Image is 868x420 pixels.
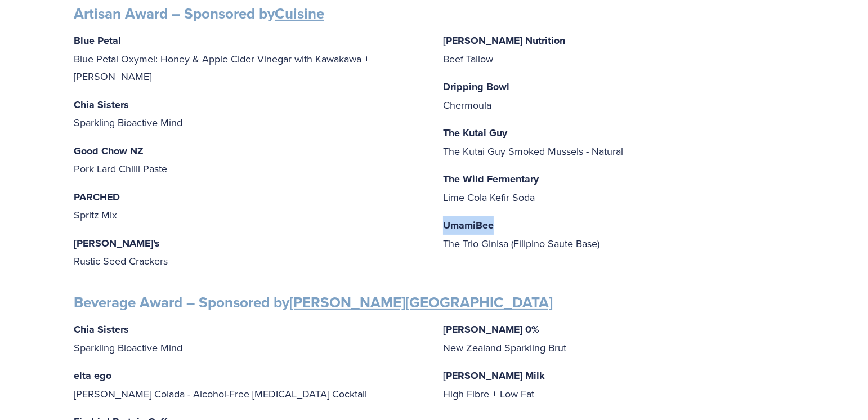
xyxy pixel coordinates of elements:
[443,172,539,186] strong: The Wild Fermentary
[74,3,324,24] strong: Artisan Award – Sponsored by
[74,234,425,270] p: Rustic Seed Crackers
[74,320,425,356] p: Sparkling Bioactive Mind
[443,126,507,140] strong: The Kutai Guy
[443,124,794,160] p: The Kutai Guy Smoked Mussels - Natural
[443,218,494,233] strong: UmamiBee
[74,142,425,178] p: Pork Lard Chilli Paste
[443,216,794,252] p: The Trio Ginisa (Filipino Saute Base)
[275,3,324,24] a: Cuisine
[443,320,794,356] p: New Zealand Sparkling Brut
[443,367,794,403] p: High Fibre + Low Fat
[74,322,129,337] strong: Chia Sisters
[443,32,794,68] p: Beef Tallow
[74,97,129,112] strong: Chia Sisters
[443,322,539,337] strong: [PERSON_NAME] 0%
[74,33,121,48] strong: Blue Petal
[74,96,425,132] p: Sparkling Bioactive Mind
[74,190,120,204] strong: PARCHED
[443,78,794,114] p: Chermoula
[74,292,553,313] strong: Beverage Award – Sponsored by
[74,368,111,383] strong: elta ego
[74,144,144,158] strong: Good Chow NZ
[443,33,565,48] strong: [PERSON_NAME] Nutrition
[74,188,425,224] p: Spritz Mix
[289,292,553,313] a: [PERSON_NAME][GEOGRAPHIC_DATA]
[443,368,545,383] strong: [PERSON_NAME] Milk
[74,236,160,251] strong: [PERSON_NAME]'s
[443,79,509,94] strong: Dripping Bowl
[74,32,425,86] p: Blue Petal Oxymel: Honey & Apple Cider Vinegar with Kawakawa + [PERSON_NAME]
[443,170,794,206] p: Lime Cola Kefir Soda
[74,367,425,403] p: [PERSON_NAME] Colada - Alcohol-Free [MEDICAL_DATA] Cocktail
